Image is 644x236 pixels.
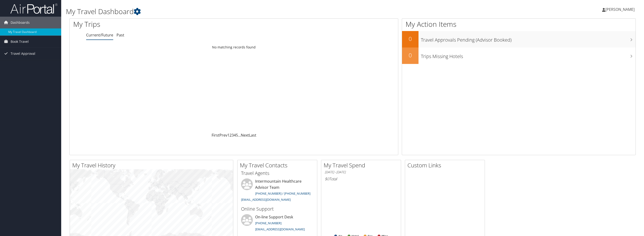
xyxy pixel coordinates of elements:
h1: My Action Items [402,19,636,29]
a: First [212,133,219,138]
h6: Total [325,176,397,181]
a: 5 [236,133,238,138]
span: Dashboards [11,17,30,28]
a: [EMAIL_ADDRESS][DOMAIN_NAME] [255,227,305,231]
span: … [238,133,241,138]
h2: My Travel History [72,161,233,169]
a: 0Travel Approvals Pending (Advisor Booked) [402,31,636,47]
span: Travel Approval [11,48,35,59]
h3: Online Support [241,206,314,212]
a: 0Trips Missing Hotels [402,47,636,64]
h3: Travel Agents [241,170,314,177]
span: $0 [325,176,329,181]
a: [PHONE_NUMBER] [255,221,282,225]
h1: My Travel Dashboard [66,7,448,16]
a: [PHONE_NUMBER] / [PHONE_NUMBER] [255,191,310,196]
a: Current/Future [86,32,113,38]
h3: Travel Approvals Pending (Advisor Booked) [421,34,636,43]
a: 3 [232,133,234,138]
a: Past [117,32,124,38]
a: 2 [229,133,232,138]
a: [EMAIL_ADDRESS][DOMAIN_NAME] [241,197,291,202]
h1: My Trips [73,19,258,29]
h2: Custom Links [407,161,485,169]
a: Prev [219,133,227,138]
h2: My Travel Contacts [240,161,317,169]
a: 1 [227,133,229,138]
li: Intermountain Healthcare Advisor Team [239,178,316,204]
img: airportal-logo.png [10,3,57,14]
li: On-line Support Desk [239,214,316,233]
h2: My Travel Spend [324,161,401,169]
td: No matching records found [70,43,398,51]
span: [PERSON_NAME] [605,7,635,12]
h6: [DATE] - [DATE] [325,170,397,174]
h3: Trips Missing Hotels [421,51,636,60]
a: [PERSON_NAME] [602,2,639,16]
span: Book Travel [11,36,29,47]
h2: 0 [402,51,419,59]
a: 4 [234,133,236,138]
a: Last [249,133,256,138]
h2: 0 [402,35,419,43]
a: Next [241,133,249,138]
